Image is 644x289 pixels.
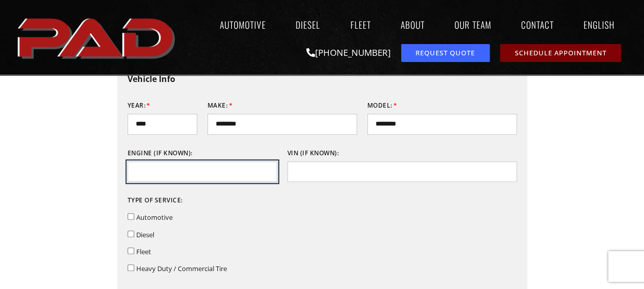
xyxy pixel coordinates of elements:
[14,10,180,65] img: The image shows the word "PAD" in bold, red, uppercase letters with a slight shadow effect.
[444,13,501,36] a: Our Team
[390,13,434,36] a: About
[128,192,183,209] label: Type of Service:
[287,145,339,161] label: VIN (if known):
[340,13,380,36] a: Fleet
[136,247,151,256] label: Fleet
[180,13,629,36] nav: Menu
[511,13,563,36] a: Contact
[207,97,233,114] label: Make:
[14,10,180,65] a: pro automotive and diesel home page
[128,73,175,85] b: Vehicle Info
[286,13,330,36] a: Diesel
[136,213,173,222] label: Automotive
[573,13,629,36] a: English
[401,44,490,62] a: request a service or repair quote
[128,145,193,161] label: Engine (if known):
[416,50,475,56] span: Request Quote
[306,47,391,58] a: [PHONE_NUMBER]
[136,264,227,273] label: Heavy Duty / Commercial Tire
[514,50,606,56] span: Schedule Appointment
[128,97,151,114] label: Year:
[367,97,398,114] label: Model:
[500,44,621,62] a: schedule repair or service appointment
[136,230,154,239] label: Diesel
[210,13,276,36] a: Automotive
